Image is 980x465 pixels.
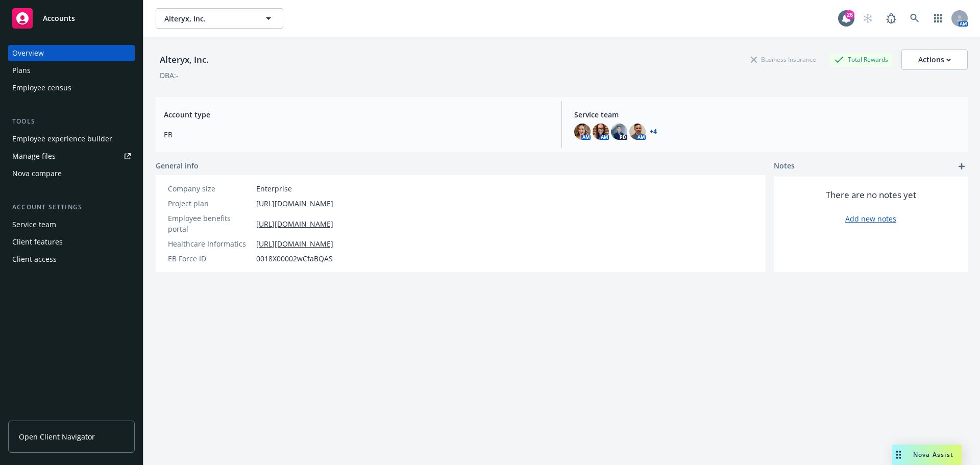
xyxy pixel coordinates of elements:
a: Client features [8,234,135,250]
a: Overview [8,45,135,61]
div: Business Insurance [746,53,821,66]
span: Accounts [43,14,75,22]
a: Employee experience builder [8,131,135,147]
button: Nova Assist [892,445,962,465]
span: General info [156,160,199,171]
a: Plans [8,62,135,79]
div: Healthcare Informatics [168,238,252,249]
div: Company size [168,183,252,194]
div: Nova compare [12,165,62,182]
div: Tools [8,116,135,127]
div: Employee experience builder [12,131,112,147]
button: Alteryx, Inc. [156,8,283,29]
span: Account type [164,109,549,120]
span: 0018X00002wCfaBQAS [256,253,333,264]
div: Employee benefits portal [168,213,252,234]
span: Notes [774,160,795,173]
div: 26 [845,10,854,19]
div: Account settings [8,202,135,212]
div: Drag to move [892,445,905,465]
a: add [955,160,968,173]
div: Project plan [168,198,252,209]
a: [URL][DOMAIN_NAME] [256,218,333,229]
a: Service team [8,216,135,233]
a: Accounts [8,4,135,33]
div: DBA: - [160,70,179,81]
a: Manage files [8,148,135,164]
div: Manage files [12,148,56,164]
a: Switch app [928,8,948,29]
a: Employee census [8,80,135,96]
span: There are no notes yet [826,189,916,201]
a: Nova compare [8,165,135,182]
div: Client features [12,234,63,250]
div: Employee census [12,80,71,96]
a: Search [904,8,925,29]
span: Enterprise [256,183,292,194]
span: Service team [574,109,960,120]
a: Report a Bug [881,8,901,29]
span: EB [164,129,549,140]
div: EB Force ID [168,253,252,264]
a: [URL][DOMAIN_NAME] [256,198,333,209]
a: [URL][DOMAIN_NAME] [256,238,333,249]
span: Open Client Navigator [19,431,95,442]
div: Alteryx, Inc. [156,53,213,66]
a: +4 [650,129,657,135]
div: Overview [12,45,44,61]
a: Start snowing [857,8,878,29]
a: Add new notes [845,213,896,224]
div: Total Rewards [829,53,893,66]
span: Alteryx, Inc. [164,13,253,24]
img: photo [574,124,591,140]
div: Actions [918,50,951,69]
button: Actions [901,50,968,70]
div: Plans [12,62,31,79]
img: photo [593,124,609,140]
a: Client access [8,251,135,267]
div: Service team [12,216,56,233]
div: Client access [12,251,57,267]
img: photo [611,124,627,140]
span: Nova Assist [913,450,953,459]
img: photo [629,124,646,140]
